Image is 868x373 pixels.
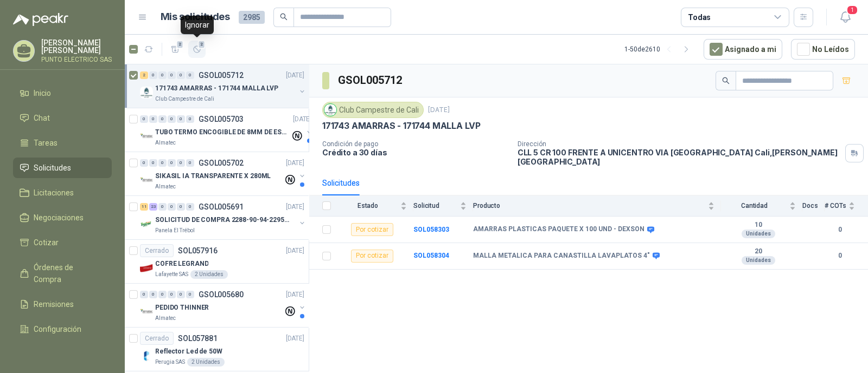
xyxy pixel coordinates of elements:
div: 0 [186,71,194,79]
span: Producto [473,202,706,210]
span: 2 [198,40,206,49]
p: [DATE] [286,290,304,300]
div: 0 [186,203,194,211]
a: 0 0 0 0 0 0 GSOL005703[DATE] Company LogoTUBO TERMO ENCOGIBLE DE 8MM DE ESPESOR X 5CMSAlmatec [140,113,314,147]
span: 2 [176,40,184,49]
p: Condición de pago [322,140,509,148]
p: [DATE] [286,246,304,256]
a: Manuales y ayuda [13,344,112,364]
th: # COTs [825,195,868,217]
p: [DATE] [286,70,304,81]
a: 0 0 0 0 0 0 GSOL005702[DATE] Company LogoSIKASIL IA TRANSPARENTE X 280MLAlmatec [140,156,307,191]
div: 0 [149,71,157,79]
img: Logo peakr [13,13,68,26]
button: 2 [167,41,184,58]
div: Por cotizar [351,250,393,263]
p: Panela El Trébol [155,226,195,235]
div: Todas [688,11,711,23]
p: [DATE] [286,202,304,212]
img: Company Logo [140,130,153,143]
div: Club Campestre de Cali [322,102,424,118]
p: 171743 AMARRAS - 171744 MALLA LVP [155,83,278,94]
img: Company Logo [140,174,153,187]
div: 0 [168,159,176,167]
p: SIKASIL IA TRANSPARENTE X 280ML [155,171,271,181]
b: 20 [721,247,796,256]
img: Company Logo [140,218,153,231]
p: PUNTO ELECTRICO SAS [41,56,112,63]
div: 0 [168,71,176,79]
span: Negociaciones [34,212,84,224]
a: Negociaciones [13,207,112,228]
a: Solicitudes [13,158,112,178]
img: Company Logo [140,86,153,99]
span: Inicio [34,87,51,99]
p: GSOL005691 [199,203,244,211]
p: [DATE] [286,158,304,168]
h3: GSOL005712 [338,72,404,89]
span: Solicitud [413,202,458,210]
button: Asignado a mi [704,39,782,60]
div: 0 [168,115,176,123]
span: search [280,13,288,21]
img: Company Logo [140,261,153,274]
div: Ignorar [181,16,214,34]
p: GSOL005680 [199,291,244,298]
img: Company Logo [140,305,153,318]
div: 0 [158,71,167,79]
p: 171743 AMARRAS - 171744 MALLA LVP [322,120,481,132]
div: Cerrado [140,332,174,345]
div: Unidades [742,230,775,238]
p: GSOL005702 [199,159,244,167]
b: SOL058303 [413,226,449,233]
div: 2 Unidades [190,270,228,279]
div: 0 [177,159,185,167]
img: Company Logo [140,349,153,362]
a: CerradoSOL057916[DATE] Company LogoCOFRE LEGRANDLafayette SAS2 Unidades [125,240,309,284]
p: [PERSON_NAME] [PERSON_NAME] [41,39,112,54]
p: Lafayette SAS [155,270,188,279]
span: Remisiones [34,298,74,310]
img: Company Logo [324,104,336,116]
p: Crédito a 30 días [322,148,509,157]
span: 2985 [239,11,265,24]
th: Docs [802,195,825,217]
p: TUBO TERMO ENCOGIBLE DE 8MM DE ESPESOR X 5CMS [155,127,290,138]
p: Club Campestre de Cali [155,95,214,103]
span: Licitaciones [34,187,74,199]
div: 11 [140,203,148,211]
p: [DATE] [293,114,311,125]
div: 0 [186,291,194,298]
p: SOLICITUD DE COMPRA 2288-90-94-2295-96-2301-02-04 [155,215,290,225]
button: 1 [835,8,855,27]
p: [DATE] [286,333,304,344]
div: 0 [186,115,194,123]
p: Almatec [155,314,176,323]
th: Solicitud [413,195,473,217]
span: Estado [337,202,398,210]
div: 23 [149,203,157,211]
p: SOL057881 [178,335,218,342]
span: Tareas [34,137,58,149]
b: 0 [825,225,855,235]
div: 0 [168,291,176,298]
p: SOL057916 [178,247,218,254]
a: Remisiones [13,294,112,315]
div: 0 [140,159,148,167]
a: 11 23 0 0 0 0 GSOL005691[DATE] Company LogoSOLICITUD DE COMPRA 2288-90-94-2295-96-2301-02-04Panel... [140,200,307,235]
p: Dirección [518,140,841,148]
div: 0 [149,291,157,298]
a: Tareas [13,133,112,153]
div: Cerrado [140,244,174,257]
b: 0 [825,251,855,261]
div: 0 [177,71,185,79]
th: Producto [473,195,721,217]
a: Licitaciones [13,182,112,203]
div: 1 - 50 de 2610 [624,41,695,58]
a: SOL058304 [413,252,449,259]
div: 0 [177,291,185,298]
div: 0 [177,115,185,123]
button: No Leídos [791,39,855,60]
span: 1 [846,5,858,15]
div: 0 [149,115,157,123]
